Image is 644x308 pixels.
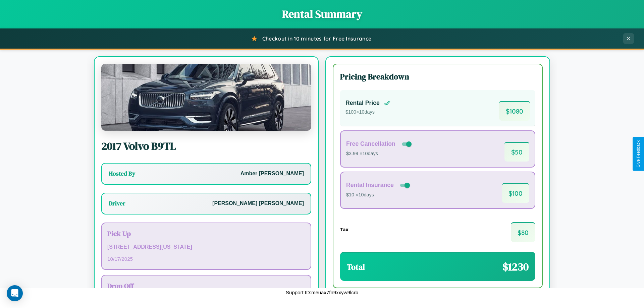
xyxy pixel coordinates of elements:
[511,222,535,242] span: $ 80
[340,227,348,232] h4: Tax
[107,254,305,263] p: 10 / 17 / 2025
[212,199,304,208] p: [PERSON_NAME] [PERSON_NAME]
[345,108,390,117] p: $ 100 × 10 days
[346,182,394,189] h4: Rental Insurance
[262,35,371,42] span: Checkout in 10 minutes for Free Insurance
[504,142,529,162] span: $ 50
[502,183,529,203] span: $ 100
[340,71,535,82] h3: Pricing Breakdown
[346,149,413,158] p: $3.99 × 10 days
[346,191,411,199] p: $10 × 10 days
[240,169,304,179] p: Amber [PERSON_NAME]
[101,139,311,153] h2: 2017 Volvo B9TL
[7,285,23,301] div: Open Intercom Messenger
[499,101,530,121] span: $ 1080
[346,140,395,147] h4: Free Cancellation
[109,199,125,207] h3: Driver
[101,64,311,131] img: Volvo B9TL
[347,261,365,272] h3: Total
[286,288,358,297] p: Support ID: meuax7fn9xxyw9lcrb
[636,140,641,168] div: Give Feedback
[107,229,305,238] h3: Pick Up
[109,170,135,178] h3: Hosted By
[107,242,305,252] p: [STREET_ADDRESS][US_STATE]
[345,100,380,107] h4: Rental Price
[107,281,305,291] h3: Drop Off
[7,7,637,21] h1: Rental Summary
[502,259,529,274] span: $ 1230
